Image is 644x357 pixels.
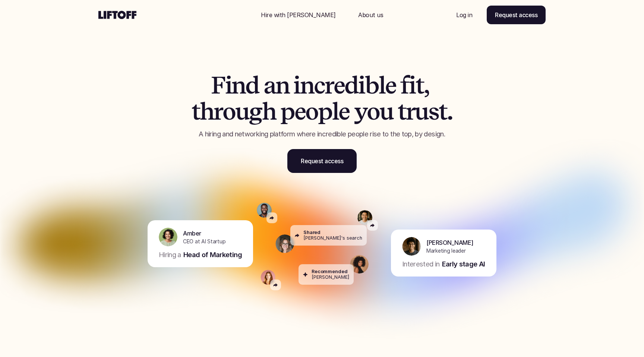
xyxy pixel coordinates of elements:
span: u [235,98,249,124]
p: Request access [495,10,537,19]
p: Early stage AI [442,259,485,269]
span: u [414,98,428,124]
span: t [192,98,200,124]
p: Shared [303,230,321,235]
span: , [424,72,429,98]
span: F [211,72,225,98]
span: o [305,98,318,124]
p: A hiring and networking platform where incredible people rise to the top, by design. [164,129,480,139]
p: Hiring a [159,250,181,260]
span: c [314,72,325,98]
p: [PERSON_NAME]'s search [303,236,362,241]
span: p [318,98,332,124]
span: g [249,98,262,124]
span: i [409,72,416,98]
span: i [293,72,300,98]
p: Marketing leader [426,247,466,255]
span: l [379,72,385,98]
span: f [400,72,409,98]
span: r [406,98,415,124]
span: d [245,72,259,98]
span: a [263,72,275,98]
span: e [294,98,306,124]
p: Interested in [402,259,440,269]
p: Amber [183,229,201,238]
span: d [344,72,358,98]
span: t [398,98,406,124]
p: [PERSON_NAME] [312,275,349,280]
span: r [214,98,222,124]
p: Request access [301,157,343,165]
span: t [439,98,447,124]
span: e [334,72,345,98]
a: Nav Link [252,6,345,24]
a: Nav Link [349,6,392,24]
span: h [200,98,214,124]
span: h [262,98,276,124]
span: l [332,98,338,124]
span: e [338,98,350,124]
span: e [385,72,396,98]
span: u [379,98,393,124]
span: . [447,98,452,124]
a: Request access [287,149,357,173]
span: o [367,98,379,124]
span: i [225,72,232,98]
a: Request access [487,6,546,24]
p: Recommended [312,269,348,274]
span: n [231,72,245,98]
span: n [300,72,314,98]
p: CEO at AI Startup [183,238,225,246]
span: n [275,72,289,98]
span: s [428,98,439,124]
span: i [358,72,365,98]
span: y [354,98,367,124]
span: p [280,98,294,124]
p: Head of Marketing [183,250,242,260]
span: r [325,72,334,98]
p: About us [358,10,383,19]
p: Log in [456,10,472,19]
span: o [222,98,235,124]
p: [PERSON_NAME] [426,238,473,247]
p: Hire with [PERSON_NAME] [261,10,336,19]
a: Nav Link [447,6,481,24]
span: b [365,72,379,98]
span: t [416,72,424,98]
